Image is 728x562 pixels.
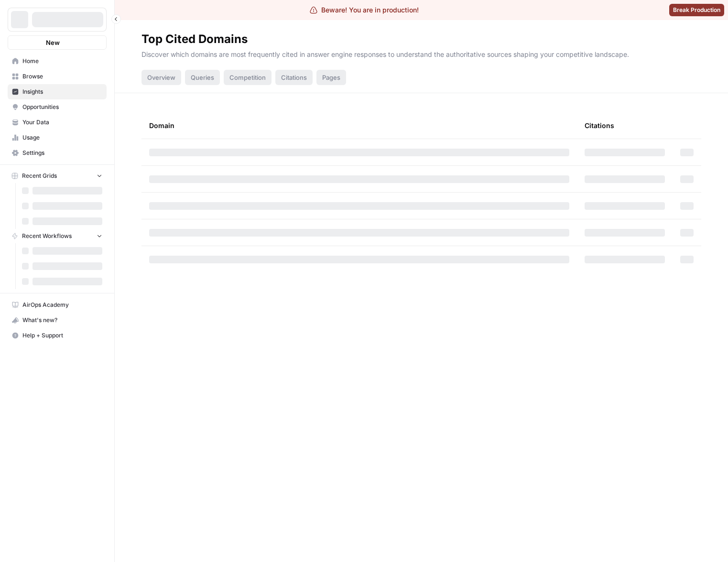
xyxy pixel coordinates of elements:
[22,57,102,65] span: Home
[22,232,72,240] span: Recent Workflows
[8,54,107,69] a: Home
[22,172,57,180] span: Recent Grids
[22,87,102,96] span: Insights
[22,301,102,309] span: AirOps Academy
[22,133,102,142] span: Usage
[673,6,720,14] span: Break Production
[585,112,614,139] div: Citations
[22,103,102,111] span: Opportunities
[149,112,569,139] div: Domain
[141,47,701,59] p: Discover which domains are most frequently cited in answer engine responses to understand the aut...
[316,70,346,85] div: Pages
[8,35,107,50] button: New
[8,145,107,161] a: Settings
[8,169,107,183] button: Recent Grids
[8,229,107,243] button: Recent Workflows
[8,313,107,328] button: What's new?
[8,313,106,327] div: What's new?
[22,331,102,340] span: Help + Support
[8,115,107,130] a: Your Data
[141,32,248,47] div: Top Cited Domains
[185,70,220,85] div: Queries
[8,69,107,84] a: Browse
[669,4,724,16] button: Break Production
[8,328,107,343] button: Help + Support
[46,38,60,47] span: New
[22,72,102,81] span: Browse
[8,297,107,313] a: AirOps Academy
[22,118,102,127] span: Your Data
[8,99,107,115] a: Opportunities
[275,70,313,85] div: Citations
[8,84,107,99] a: Insights
[310,5,419,15] div: Beware! You are in production!
[141,70,181,85] div: Overview
[22,149,102,157] span: Settings
[8,130,107,145] a: Usage
[224,70,272,85] div: Competition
